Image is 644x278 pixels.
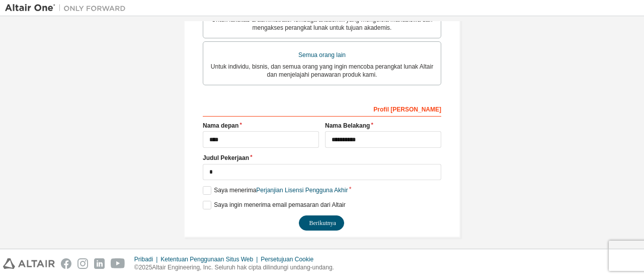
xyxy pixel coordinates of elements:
img: Altair Satu [5,3,131,13]
img: linkedin.svg [94,258,105,269]
font: Nama Belakang [325,122,370,129]
img: facebook.svg [61,258,71,269]
font: Saya ingin menerima email pemasaran dari Altair [214,201,345,208]
font: Untuk individu, bisnis, dan semua orang yang ingin mencoba perangkat lunak Altair dan menjelajahi... [211,63,433,78]
font: Altair Engineering, Inc. Seluruh hak cipta dilindungi undang-undang. [152,264,334,271]
font: 2025 [139,264,152,271]
font: Pribadi [134,256,153,263]
font: Nama depan [203,122,238,129]
font: Untuk fakultas & administrator lembaga akademik yang mengelola mahasiswa dan mengakses perangkat ... [212,16,433,31]
button: Berikutnya [299,215,344,231]
img: instagram.svg [77,258,88,269]
font: © [134,264,139,271]
font: Saya menerima [214,187,256,194]
font: Ketentuan Penggunaan Situs Web [160,256,253,263]
font: Berikutnya [309,219,336,227]
font: Judul Pekerjaan [203,154,249,161]
img: altair_logo.svg [3,258,55,269]
font: Profil [PERSON_NAME] [373,106,441,113]
img: youtube.svg [111,258,125,269]
font: Semua orang lain [298,51,346,59]
font: Persetujuan Cookie [261,256,313,263]
font: Perjanjian Lisensi Pengguna Akhir [256,187,348,194]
